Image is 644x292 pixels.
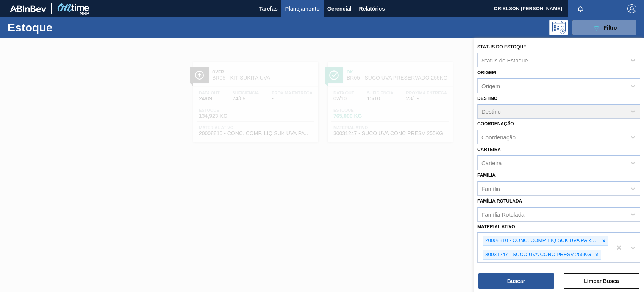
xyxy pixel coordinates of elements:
[568,3,592,14] button: Notificações
[572,20,636,35] button: Filtro
[477,173,496,178] label: Família
[481,57,528,63] div: Status do Estoque
[603,4,612,13] img: userActions
[327,4,352,13] span: Gerencial
[477,70,496,75] label: Origem
[481,211,524,217] div: Família Rotulada
[627,4,636,13] img: Logout
[359,4,385,13] span: Relatórios
[259,4,278,13] span: Tarefas
[477,224,515,230] label: Material ativo
[8,23,119,32] h1: Estoque
[481,159,502,166] div: Carteira
[549,20,568,35] div: Pogramando: nenhum usuário selecionado
[483,250,592,259] div: 30031247 - SUCO UVA CONC PRESV 255KG
[481,185,500,192] div: Família
[477,96,497,101] label: Destino
[481,83,500,89] div: Origem
[477,121,514,126] label: Coordenação
[477,147,501,152] label: Carteira
[477,198,522,204] label: Família Rotulada
[10,5,46,12] img: TNhmsLtSVTkK8tSr43FrP2fwEKptu5GPRR3wAAAABJRU5ErkJggg==
[483,236,600,245] div: 20008810 - CONC. COMP. LIQ SUK UVA PARTE A FE1656
[285,4,320,13] span: Planejamento
[477,44,526,50] label: Status do Estoque
[481,134,516,141] div: Coordenação
[604,25,617,31] span: Filtro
